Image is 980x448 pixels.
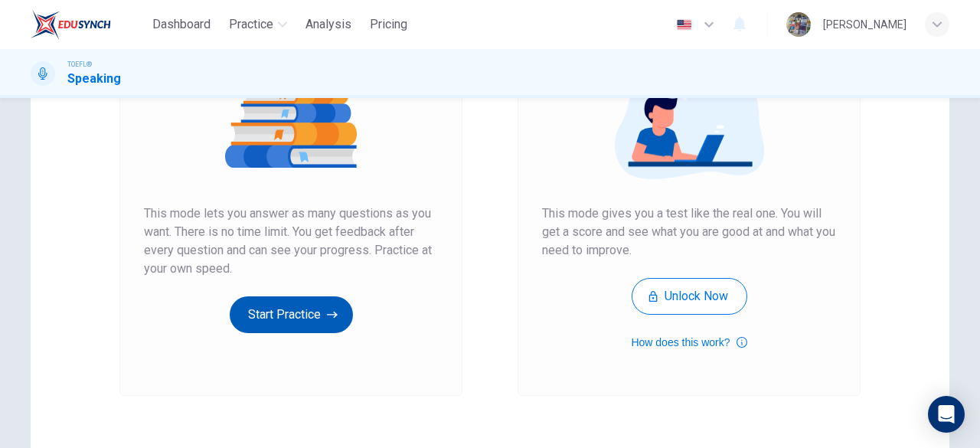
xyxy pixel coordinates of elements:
[299,11,358,38] button: Analysis
[823,15,906,34] div: [PERSON_NAME]
[230,296,353,333] button: Start Practice
[542,204,836,260] span: This mode gives you a test like the real one. You will get a score and see what you are good at a...
[632,278,747,315] button: Unlock Now
[631,333,746,352] button: How does this work?
[370,15,407,34] span: Pricing
[144,204,438,278] span: This mode lets you answer as many questions as you want. There is no time limit. You get feedback...
[31,9,111,40] img: EduSynch logo
[229,15,273,34] span: Practice
[146,11,217,38] button: Dashboard
[67,70,121,88] h1: Speaking
[31,9,146,40] a: EduSynch logo
[786,12,811,37] img: Profile picture
[928,396,965,433] div: Open Intercom Messenger
[364,11,413,38] button: Pricing
[675,19,694,31] img: en
[67,59,92,70] span: TOEFL®
[152,15,211,34] span: Dashboard
[223,11,293,38] button: Practice
[305,15,351,34] span: Analysis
